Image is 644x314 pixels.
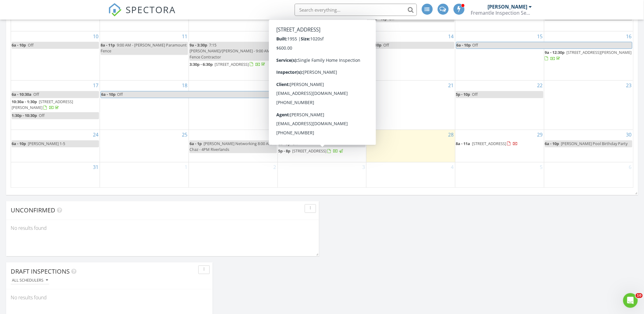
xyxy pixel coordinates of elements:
[625,32,633,41] a: Go to August 16, 2025
[100,32,189,81] td: Go to August 11, 2025
[455,32,544,81] td: Go to August 15, 2025
[278,148,291,154] span: 5p - 8p
[278,99,298,105] span: 12p - 2:30p
[366,130,455,163] td: Go to August 28, 2025
[278,99,366,106] a: 12p - 2:30p [STREET_ADDRESS]
[190,141,272,152] span: [PERSON_NAME] Networking 8:00 AM Chaz - 4PM Riverlands
[181,32,189,41] a: Go to August 11, 2025
[545,141,559,147] span: 6a - 10p
[190,43,270,60] span: 7:15 [PERSON_NAME]/[PERSON_NAME] - 9:00 AM Fence Contractor
[189,130,278,163] td: Go to August 26, 2025
[183,163,189,172] a: Go to September 1, 2025
[11,267,70,276] span: Draft Inspections
[567,50,632,55] span: [STREET_ADDRESS][PERSON_NAME]
[545,49,632,62] a: 9a - 12:30p [STREET_ADDRESS][PERSON_NAME]
[12,99,99,112] a: 10:30a - 1:30p [STREET_ADDRESS][PERSON_NAME]
[189,32,278,81] td: Go to August 12, 2025
[92,130,100,140] a: Go to August 24, 2025
[12,141,26,147] span: 6a - 10p
[455,81,544,130] td: Go to August 22, 2025
[447,32,455,41] a: Go to August 14, 2025
[544,32,633,81] td: Go to August 16, 2025
[11,32,100,81] td: Go to August 10, 2025
[101,92,116,98] span: 6a - 10p
[366,163,455,188] td: Go to September 4, 2025
[33,92,39,97] span: Off
[293,92,349,97] span: [PERSON_NAME] Roofing 10-12
[574,14,580,20] span: Off
[471,10,532,16] div: Fremantle Inspection Services
[536,130,544,140] a: Go to August 29, 2025
[278,130,366,163] td: Go to August 27, 2025
[278,50,298,55] span: 10a - 1:30p
[12,113,37,118] span: 1:30p - 10:30p
[456,42,471,49] span: 6a - 10p
[447,130,455,140] a: Go to August 28, 2025
[190,62,266,67] a: 3:30p - 6:30p [STREET_ADDRESS]
[190,141,202,147] span: 6a - 1p
[11,81,100,130] td: Go to August 17, 2025
[539,163,544,172] a: Go to September 5, 2025
[278,50,354,61] a: 10a - 1:30p 20w608 22nd, Lombard 60148
[189,163,278,188] td: Go to September 2, 2025
[295,64,300,69] span: Off
[39,113,45,118] span: Off
[455,130,544,163] td: Go to August 29, 2025
[100,163,189,188] td: Go to September 1, 2025
[270,130,278,140] a: Go to August 26, 2025
[625,130,633,140] a: Go to August 30, 2025
[536,32,544,41] a: Go to August 15, 2025
[28,43,34,48] span: Off
[545,14,572,20] span: 10:30a - 10:30p
[295,43,300,48] span: Off
[295,4,417,16] input: Search everything...
[12,278,48,283] div: All schedulers
[300,50,354,55] span: 20w608 22nd, Lombard 60148
[190,43,207,48] span: 9a - 3:30p
[361,163,366,172] a: Go to September 3, 2025
[108,8,176,21] a: SPECTORA
[6,290,213,306] div: No results found
[181,81,189,91] a: Go to August 18, 2025
[270,81,278,91] a: Go to August 19, 2025
[488,4,528,10] div: [PERSON_NAME]
[189,81,278,130] td: Go to August 19, 2025
[536,81,544,91] a: Go to August 22, 2025
[100,130,189,163] td: Go to August 25, 2025
[100,81,189,130] td: Go to August 18, 2025
[108,3,122,17] img: The Best Home Inspection Software - Spectora
[126,3,176,16] span: SPECTORA
[278,99,352,105] a: 12p - 2:30p [STREET_ADDRESS]
[11,163,100,188] td: Go to August 31, 2025
[358,130,366,140] a: Go to August 27, 2025
[12,99,73,110] a: 10:30a - 1:30p [STREET_ADDRESS][PERSON_NAME]
[270,32,278,41] a: Go to August 12, 2025
[6,220,319,237] div: No results found
[450,163,455,172] a: Go to September 4, 2025
[101,43,187,54] span: 9:00 AM - [PERSON_NAME] Paramount Fence
[278,32,366,81] td: Go to August 13, 2025
[11,130,100,163] td: Go to August 24, 2025
[215,62,249,67] span: [STREET_ADDRESS]
[389,16,395,21] span: Off
[545,50,565,55] span: 9a - 12:30p
[456,140,543,148] a: 8a - 11a [STREET_ADDRESS]
[278,43,293,48] span: 6a - 10a
[358,81,366,91] a: Go to August 20, 2025
[367,43,381,48] span: 6a - 10p
[278,81,366,130] td: Go to August 20, 2025
[358,32,366,41] a: Go to August 13, 2025
[272,163,278,172] a: Go to September 2, 2025
[472,141,506,147] span: [STREET_ADDRESS]
[278,49,366,62] a: 10a - 1:30p 20w608 22nd, Lombard 60148
[544,81,633,130] td: Go to August 23, 2025
[278,64,293,69] span: 2p - 10p
[473,43,478,48] span: Off
[92,163,100,172] a: Go to August 31, 2025
[28,141,65,147] span: [PERSON_NAME] 1-5
[472,92,478,97] span: Off
[190,62,213,67] span: 3:30p - 6:30p
[101,43,115,48] span: 8a - 11p
[545,50,632,61] a: 9a - 12:30p [STREET_ADDRESS][PERSON_NAME]
[366,32,455,81] td: Go to August 14, 2025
